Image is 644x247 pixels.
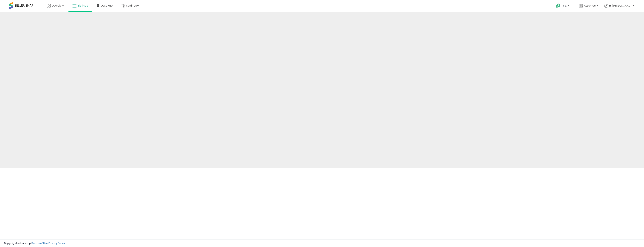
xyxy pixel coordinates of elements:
span: Overview [51,4,64,7]
span: Astrends [584,4,596,7]
a: Hi [PERSON_NAME] [604,4,634,12]
i: Get Help [556,3,561,8]
span: DataHub [101,4,113,7]
span: Listings [78,4,88,7]
a: Help [553,1,573,12]
span: Help [562,4,567,7]
span: Hi [PERSON_NAME] [609,4,632,7]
